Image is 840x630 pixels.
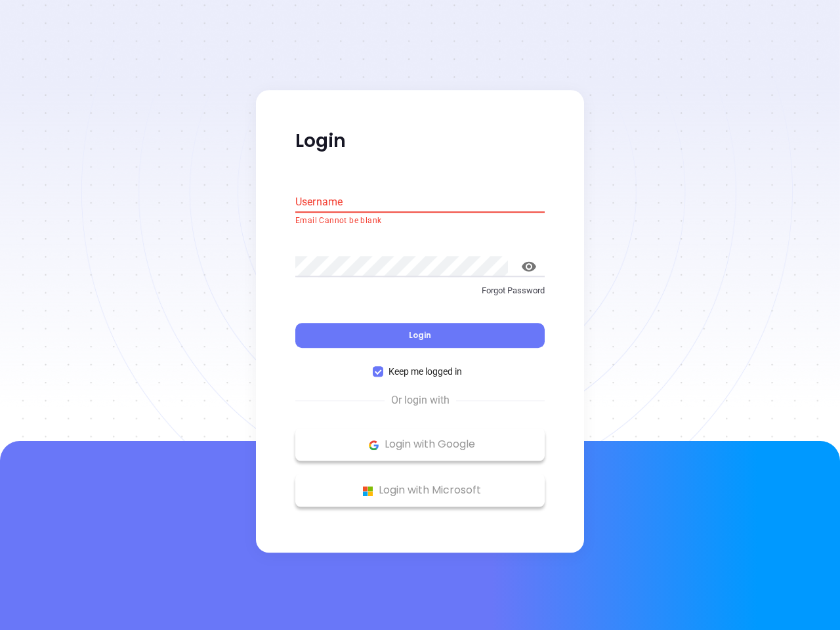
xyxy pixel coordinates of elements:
p: Login with Google [302,435,538,455]
button: Google Logo Login with Google [295,429,545,461]
button: Login [295,324,545,348]
p: Email Cannot be blank [295,215,545,228]
button: toggle password visibility [513,251,545,282]
button: Microsoft Logo Login with Microsoft [295,474,545,507]
p: Login with Microsoft [302,481,538,501]
span: Keep me logged in [383,365,467,379]
img: Microsoft Logo [360,483,376,499]
span: Or login with [385,393,456,409]
p: Login [295,129,545,153]
p: Forgot Password [295,284,545,297]
a: Forgot Password [295,284,545,308]
img: Google Logo [366,437,382,453]
span: Login [409,330,431,341]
